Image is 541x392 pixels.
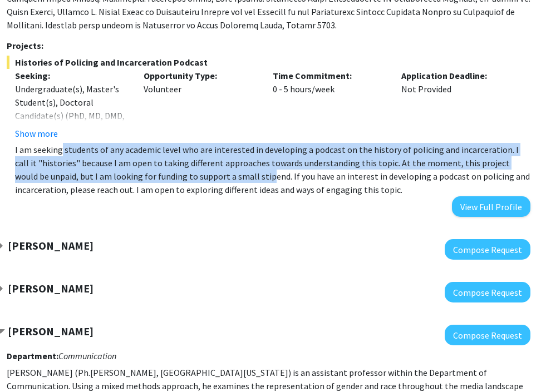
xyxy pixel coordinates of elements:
[452,196,530,217] button: View Full Profile
[15,127,58,140] button: Show more
[7,56,530,69] span: Histories of Policing and Incarceration Podcast
[15,143,530,196] p: I am seeking students of any academic level who are interested in developing a podcast on the his...
[7,40,43,51] strong: Projects:
[393,69,522,140] div: Not Provided
[445,239,530,260] button: Compose Request to Elizabeth Behm-Morawitz
[7,350,58,361] strong: Department:
[8,281,94,295] strong: [PERSON_NAME]
[401,69,514,82] p: Application Deadline:
[58,350,116,361] i: Communication
[8,342,47,384] iframe: Chat
[15,69,127,82] p: Seeking:
[135,69,264,140] div: Volunteer
[8,324,94,338] strong: [PERSON_NAME]
[445,325,530,345] button: Compose Request to Tim Luisi
[8,239,94,252] strong: [PERSON_NAME]
[15,82,127,136] div: Undergraduate(s), Master's Student(s), Doctoral Candidate(s) (PhD, MD, DMD, PharmD, etc.)
[273,69,385,82] p: Time Commitment:
[264,69,394,140] div: 0 - 5 hours/week
[144,69,256,82] p: Opportunity Type:
[445,282,530,302] button: Compose Request to Aaron Thompson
